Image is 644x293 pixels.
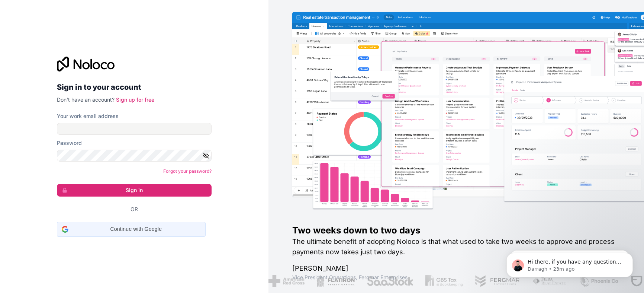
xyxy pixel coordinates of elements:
label: Password [57,139,82,147]
button: Sign in [57,184,212,197]
input: Password [57,150,212,162]
img: /assets/saastock-C6Zbiodz.png [366,275,413,287]
img: /assets/flatiron-C8eUkumj.png [316,275,355,287]
span: Or [131,206,138,213]
a: Sign up for free [116,96,154,103]
a: Forgot your password? [163,168,212,174]
img: /assets/gbstax-C-GtDUiK.png [425,275,463,287]
h1: Vice President Operations , Fergmar Enterprises [292,274,620,281]
div: Continue with Google [57,222,206,237]
h2: Sign in to your account [57,80,212,94]
h2: The ultimate benefit of adopting Noloco is that what used to take two weeks to approve and proces... [292,236,620,257]
img: /assets/fergmar-CudnrXN5.png [474,275,520,287]
iframe: Intercom notifications message [495,237,644,289]
input: Email address [57,123,212,135]
h1: [PERSON_NAME] [292,263,620,274]
img: /assets/american-red-cross-BAupjrZR.png [268,275,304,287]
span: Continue with Google [71,225,201,233]
h1: Two weeks down to two days [292,224,620,236]
span: Don't have an account? [57,96,115,103]
label: Your work email address [57,112,119,120]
